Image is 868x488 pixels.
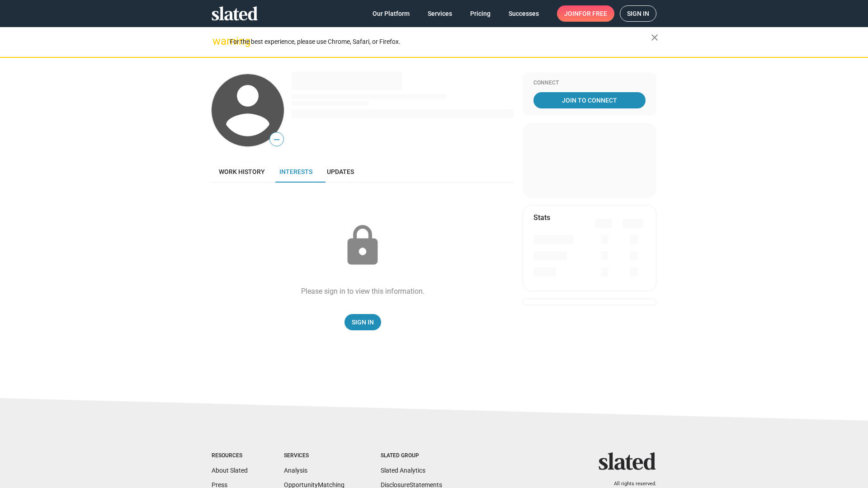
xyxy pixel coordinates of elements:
[428,5,452,22] span: Services
[344,314,381,330] a: Sign In
[533,213,550,222] mat-card-title: Stats
[470,5,491,22] span: Pricing
[649,32,660,43] mat-icon: close
[627,6,649,21] span: Sign in
[270,134,283,145] span: —
[365,5,417,22] a: Our Platform
[212,36,223,47] mat-icon: warning
[212,467,248,474] a: About Slated
[579,5,607,22] span: for free
[533,92,646,108] a: Join To Connect
[509,5,539,22] span: Successes
[279,168,312,175] span: Interests
[301,286,425,296] div: Please sign in to view this information.
[284,452,344,460] div: Services
[501,5,546,22] a: Successes
[340,223,385,268] mat-icon: lock
[381,467,425,474] a: Slated Analytics
[352,314,374,330] span: Sign In
[564,5,607,22] span: Join
[381,452,442,460] div: Slated Group
[272,161,320,183] a: Interests
[212,452,248,460] div: Resources
[620,5,656,22] a: Sign in
[284,467,307,474] a: Analysis
[533,80,646,87] div: Connect
[420,5,459,22] a: Services
[320,161,361,183] a: Updates
[557,5,614,22] a: Joinfor free
[327,168,354,175] span: Updates
[373,5,410,22] span: Our Platform
[219,168,265,175] span: Work history
[230,36,651,48] div: For the best experience, please use Chrome, Safari, or Firefox.
[463,5,498,22] a: Pricing
[535,92,644,108] span: Join To Connect
[212,161,272,183] a: Work history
